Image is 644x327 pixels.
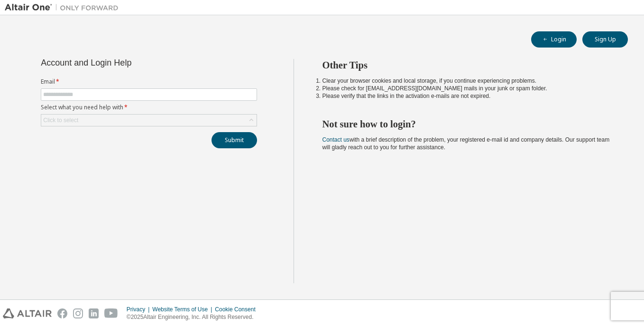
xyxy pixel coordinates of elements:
label: Email [41,78,257,86]
img: Altair One [5,3,123,12]
img: facebook.svg [57,308,67,318]
button: Submit [212,132,257,148]
span: with a brief description of the problem, your registered e-mail id and company details. Our suppo... [322,136,610,151]
div: Click to select [43,116,78,124]
div: Account and Login Help [41,59,214,67]
label: Select what you need help with [41,104,257,111]
div: Website Terms of Use [152,306,215,313]
div: Cookie Consent [215,306,261,313]
div: Click to select [41,115,257,126]
button: Sign Up [582,31,628,48]
a: Contact us [322,136,350,143]
li: Clear your browser cookies and local storage, if you continue experiencing problems. [322,77,611,85]
button: Login [531,31,577,48]
li: Please verify that the links in the activation e-mails are not expired. [322,92,611,100]
li: Please check for [EMAIL_ADDRESS][DOMAIN_NAME] mails in your junk or spam folder. [322,85,611,92]
img: altair_logo.svg [3,308,52,318]
img: linkedin.svg [89,308,99,318]
h2: Not sure how to login? [322,118,611,130]
p: © 2025 Altair Engineering, Inc. All Rights Reserved. [127,313,261,321]
div: Privacy [127,306,152,313]
img: instagram.svg [73,308,83,318]
img: youtube.svg [104,308,118,318]
h2: Other Tips [322,59,611,71]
